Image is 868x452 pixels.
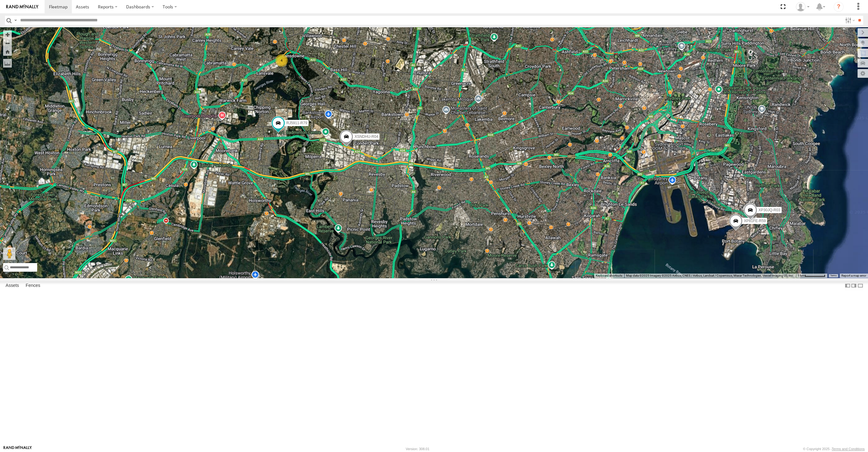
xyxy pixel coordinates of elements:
button: Zoom out [3,39,12,47]
button: Map Scale: 1 km per 63 pixels [796,274,827,278]
label: Dock Summary Table to the Left [844,281,851,290]
div: Quang MAC [794,2,812,11]
label: Hide Summary Table [857,281,863,290]
label: Fences [23,281,43,290]
button: Keyboard shortcuts [596,274,622,278]
button: Drag Pegman onto the map to open Street View [3,248,15,260]
a: Terms (opens in new tab) [830,274,837,277]
label: Search Filter Options [843,16,856,25]
label: Map Settings [857,69,868,78]
div: Version: 308.01 [406,447,429,451]
span: Map data ©2025 Imagery ©2025 Airbus, CNES / Airbus, Landsat / Copernicus, Maxar Technologies, Vex... [626,274,794,277]
div: © Copyright 2025 - [803,447,865,451]
a: Report a map error [841,274,866,277]
label: Search Query [13,16,18,25]
span: XP81FE-R59 [744,219,766,223]
label: Dock Summary Table to the Right [851,281,857,290]
span: XSNDHU-R04 [354,134,378,139]
a: Visit our Website [3,446,32,452]
button: Zoom Home [3,47,12,56]
button: Zoom in [3,30,12,39]
i: ? [834,2,844,12]
span: XP30JQ-R03 [758,208,780,212]
a: Terms and Conditions [832,447,865,451]
span: 1 km [798,274,804,277]
span: RJ5911-R79 [286,121,307,125]
div: 4 [275,54,288,67]
img: rand-logo.svg [6,5,38,9]
label: Assets [2,281,22,290]
label: Measure [3,59,12,68]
